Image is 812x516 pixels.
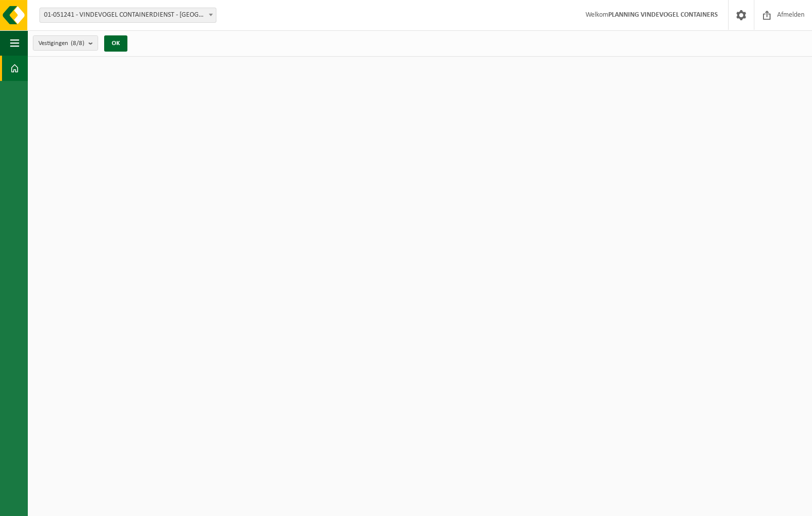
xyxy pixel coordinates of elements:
[38,36,84,51] span: Vestigingen
[33,35,98,51] button: Vestigingen(8/8)
[39,8,216,23] span: 01-051241 - VINDEVOGEL CONTAINERDIENST - OUDENAARDE - OUDENAARDE
[104,35,127,52] button: OK
[71,40,84,47] count: (8/8)
[608,11,718,19] strong: PLANNING VINDEVOGEL CONTAINERS
[40,8,216,22] span: 01-051241 - VINDEVOGEL CONTAINERDIENST - OUDENAARDE - OUDENAARDE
